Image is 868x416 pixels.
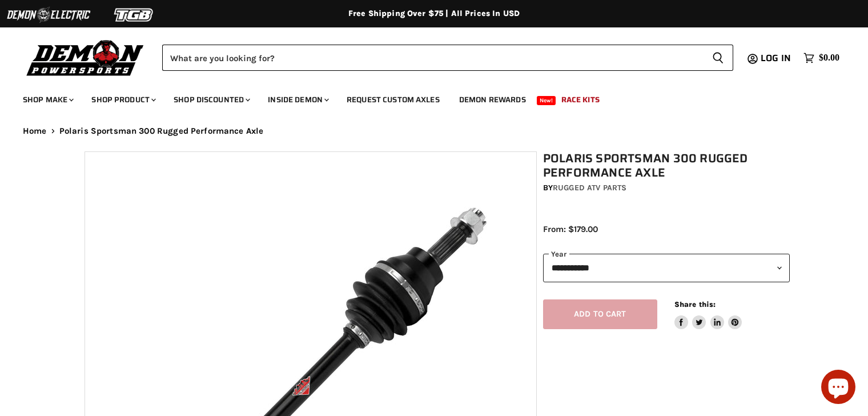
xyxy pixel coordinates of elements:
aside: Share this: [674,299,742,330]
span: From: $179.00 [543,224,598,234]
a: Race Kits [553,88,608,111]
a: Inside Demon [259,88,336,111]
span: New! [537,96,556,105]
img: Demon Powersports [23,37,148,78]
form: Product [162,45,733,71]
span: Share this: [674,300,716,309]
img: TGB Logo 2 [91,4,177,26]
a: Home [23,126,47,136]
span: Polaris Sportsman 300 Rugged Performance Axle [59,126,264,136]
a: Shop Make [14,88,81,111]
h1: Polaris Sportsman 300 Rugged Performance Axle [543,151,790,180]
ul: Main menu [14,83,837,111]
a: Shop Product [83,88,163,111]
a: $0.00 [798,50,845,66]
a: Rugged ATV Parts [553,183,626,193]
a: Shop Discounted [165,88,257,111]
img: Demon Electric Logo 2 [6,4,91,26]
span: $0.00 [819,53,839,63]
select: year [543,254,790,282]
span: Log in [761,51,791,65]
button: Search [703,45,733,71]
input: Search [162,45,703,71]
a: Demon Rewards [451,88,535,111]
div: by [543,182,790,194]
inbox-online-store-chat: Shopify online store chat [818,370,859,407]
a: Request Custom Axles [338,88,448,111]
a: Log in [756,53,798,63]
